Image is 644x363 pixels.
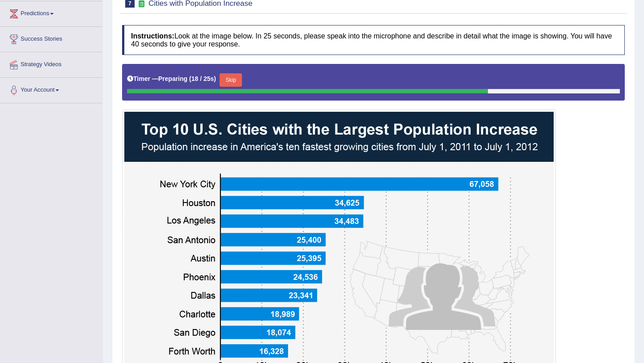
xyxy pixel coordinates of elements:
b: 18 / 25s [191,75,214,82]
h5: Timer — [127,76,216,82]
b: Instructions: [131,32,174,40]
b: ) [214,75,216,82]
h4: Look at the image below. In 25 seconds, please speak into the microphone and describe in detail w... [122,25,625,55]
a: Predictions [0,1,102,24]
button: Skip [220,73,242,87]
b: Preparing [158,75,187,82]
a: Your Account [0,78,102,100]
a: Success Stories [0,27,102,49]
b: ( [189,75,191,82]
a: Strategy Videos [0,52,102,75]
